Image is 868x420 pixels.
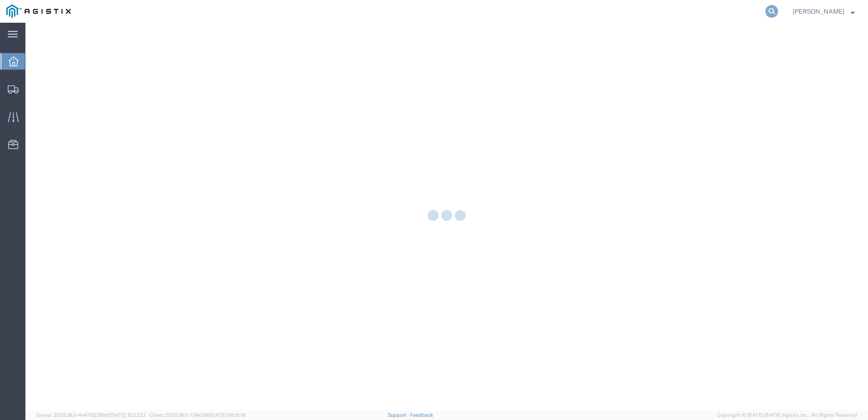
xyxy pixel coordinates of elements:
a: Support [388,412,410,418]
img: logo [6,5,71,18]
span: Client: 2025.18.0-7346316 [149,412,246,418]
span: [DATE] 10:23:21 [110,412,145,418]
span: Deni Smith [793,6,844,16]
span: Copyright © [DATE]-[DATE] Agistix Inc., All Rights Reserved [717,411,857,419]
span: Server: 2025.18.0-4e47823f9d1 [36,412,145,418]
button: [PERSON_NAME] [792,6,855,17]
a: Feedback [410,412,433,418]
span: [DATE] 08:10:16 [210,412,246,418]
